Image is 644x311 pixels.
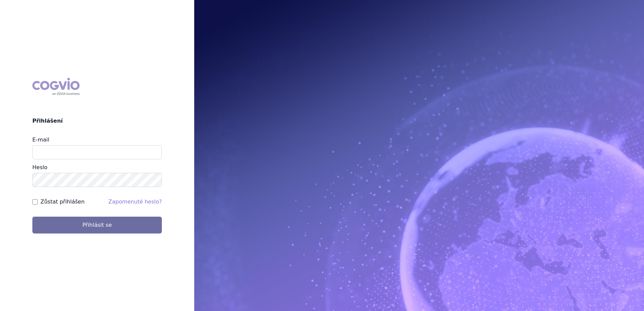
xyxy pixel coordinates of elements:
div: COGVIO [32,78,80,95]
label: Zůstat přihlášen [40,198,85,206]
a: Zapomenuté heslo? [108,198,162,205]
label: E-mail [32,136,49,143]
h2: Přihlášení [32,117,162,125]
label: Heslo [32,164,47,170]
button: Přihlásit se [32,217,162,234]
